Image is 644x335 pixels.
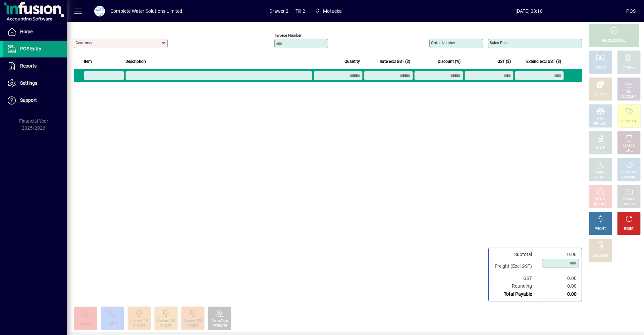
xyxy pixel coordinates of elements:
div: 9100125 [133,324,145,329]
span: Description [125,58,146,65]
div: GL [627,89,631,94]
span: Motueka [323,6,342,16]
div: INVOICES [622,202,636,207]
div: SUMMARY [621,175,637,180]
td: 0.00 [539,251,579,258]
mat-label: Sales rep [490,40,506,45]
div: POS [626,6,636,16]
div: DISCOUNT [592,253,608,258]
div: Complete Water Solutions Limited [110,6,182,16]
div: NOTE [596,146,605,151]
span: Item [84,58,92,65]
div: Cel18 [108,321,117,326]
span: Drawer 2 [269,6,288,16]
td: 0.00 [539,290,579,298]
a: Reports [3,58,67,75]
td: Rounding [491,282,539,290]
button: Profile [89,5,110,17]
span: Home [20,29,33,34]
td: GST [491,275,539,282]
div: PRODUCT [593,121,608,126]
div: PRODUCT [621,119,636,124]
div: PRICE [596,170,605,175]
span: Till 2 [296,6,305,16]
div: Cement 500 [184,319,202,324]
span: Settings [20,80,37,86]
a: Home [3,24,67,40]
div: 9100250 [160,324,172,329]
div: Cement 250 [157,319,175,324]
span: [DATE] 08:18 [432,6,626,16]
span: Reports [20,63,37,69]
td: 0.00 [539,282,579,290]
div: DELETE [623,143,635,148]
div: DensoTape [212,319,228,324]
div: DENSO75 [212,324,227,329]
span: POS Entry [20,46,41,51]
span: Quantity [344,58,360,65]
mat-label: Customer [75,40,93,45]
mat-label: Order number [431,40,455,45]
div: PROFIT [595,226,606,232]
div: SELECT [595,175,606,180]
td: Freight (Excl GST) [491,258,539,275]
span: Rate excl GST ($) [380,58,410,65]
span: Extend excl GST ($) [526,58,561,65]
div: HOLD [596,197,605,202]
div: RECALL [623,197,635,202]
div: CHARGE [623,65,636,70]
mat-label: Invoice number [275,33,302,38]
a: Support [3,92,67,109]
div: INVOICE [594,202,606,207]
span: GST ($) [497,58,511,65]
td: Subtotal [491,251,539,258]
div: MISC [596,116,604,121]
div: CASH [596,65,605,70]
div: ACCOUNT [621,94,637,99]
div: LINE [626,148,632,153]
a: Settings [3,75,67,92]
div: PRODUCT [621,170,636,175]
div: PROCESS SALE [602,38,626,43]
td: 0.00 [539,275,579,282]
span: Discount (%) [438,58,461,65]
span: Support [20,97,37,103]
div: EFTPOS [594,92,607,97]
div: 9100500 [186,324,199,329]
span: Motueka [312,5,345,17]
td: Total Payable [491,290,539,298]
div: Cement 125 [130,319,148,324]
div: CEELON [79,321,92,326]
div: RESET [624,226,634,232]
